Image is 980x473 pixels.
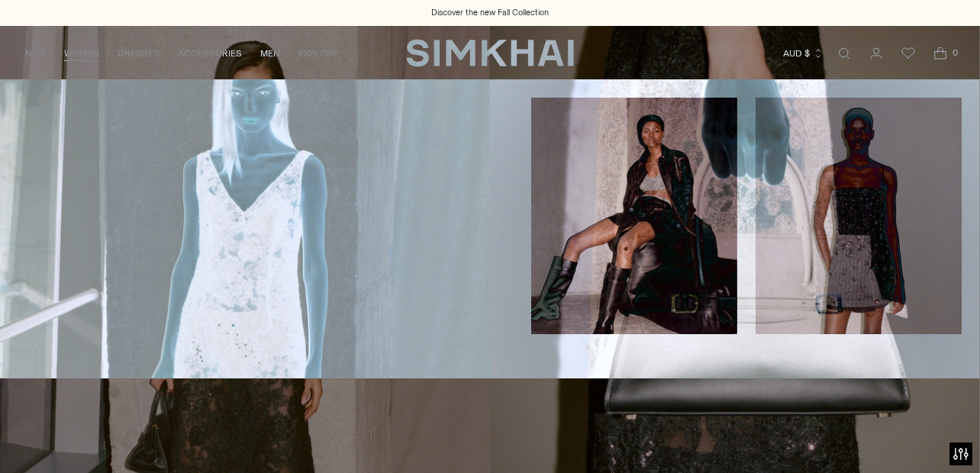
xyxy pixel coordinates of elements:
[298,37,338,70] a: EXPLORE
[431,7,549,19] a: Discover the new Fall Collection
[118,37,160,70] a: DRESSES
[406,38,574,68] a: SIMKHAI
[178,37,242,70] a: ACCESSORIES
[861,38,891,69] a: Go to the account page
[893,38,924,69] a: Wishlist
[948,46,962,60] span: 0
[783,37,824,70] button: AUD $
[64,37,99,70] a: WOMEN
[260,37,280,70] a: MEN
[829,38,859,69] a: Open search modal
[925,38,956,69] a: Open cart modal
[25,37,46,70] a: NEW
